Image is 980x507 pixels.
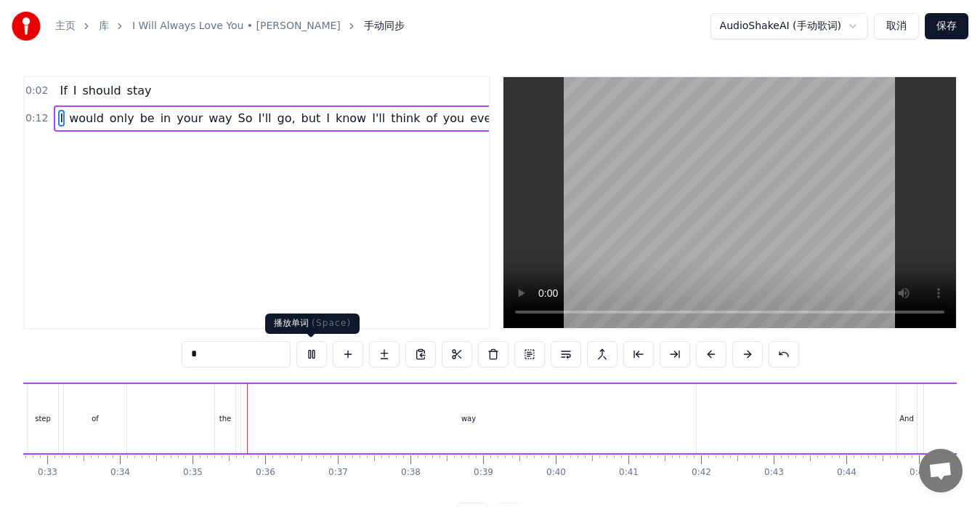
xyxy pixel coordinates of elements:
span: of [424,110,438,127]
span: only [108,110,136,127]
span: in [159,110,173,127]
span: your [175,110,204,127]
span: I'll [370,110,386,127]
span: way [207,110,233,127]
div: 0:41 [619,467,639,479]
div: of [92,413,99,424]
span: If [58,82,68,99]
div: step [35,413,51,424]
span: go, [276,110,297,127]
div: 0:37 [328,467,348,479]
div: 0:35 [183,467,203,479]
div: 0:36 [256,467,275,479]
span: you [442,110,466,127]
span: So [237,110,254,127]
div: 0:39 [474,467,493,479]
span: would [68,110,105,127]
span: I'll [257,110,273,127]
a: 开放式聊天 [919,449,963,492]
span: be [139,110,156,127]
div: 0:33 [38,467,57,479]
div: 0:45 [910,467,929,479]
span: every [469,110,504,127]
div: 0:34 [110,467,130,479]
span: ( Space ) [312,318,351,328]
div: 0:42 [692,467,711,479]
span: I [72,82,78,99]
div: the [219,413,231,424]
span: 0:02 [25,84,48,98]
div: 0:44 [837,467,857,479]
a: I Will Always Love You • [PERSON_NAME] [132,19,341,33]
div: 0:38 [401,467,421,479]
span: I [325,110,331,127]
span: but [300,110,323,127]
button: 保存 [925,13,968,39]
div: And [899,413,914,424]
a: 库 [99,19,109,33]
div: 0:40 [546,467,566,479]
span: 0:12 [25,111,48,126]
span: think [389,110,421,127]
span: stay [126,82,153,99]
div: 播放单词 [265,314,360,334]
span: know [334,110,368,127]
nav: breadcrumb [55,19,405,33]
a: 主页 [55,19,76,33]
button: 取消 [874,13,919,39]
div: 0:43 [764,467,784,479]
span: should [81,82,123,99]
span: 手动同步 [364,19,405,33]
div: way [461,413,476,424]
span: I [58,110,65,127]
img: youka [12,12,41,41]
